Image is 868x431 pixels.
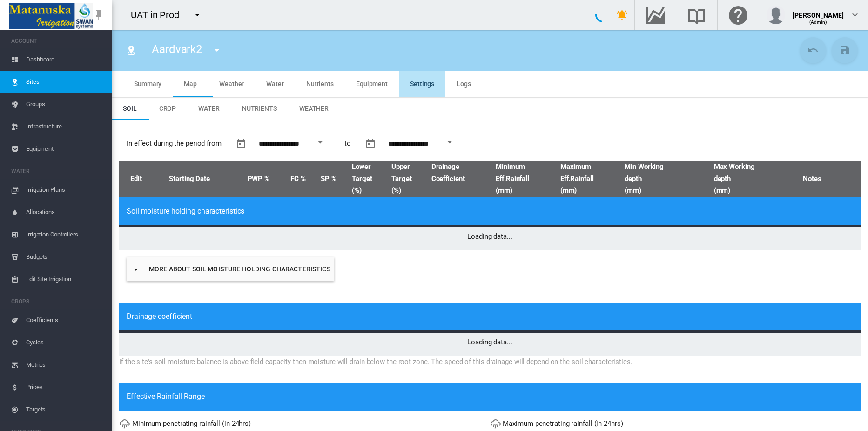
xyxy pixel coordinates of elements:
[290,173,320,185] span: Field Capacity
[560,161,624,197] span: Maximum Eff.Rainfall (mm)
[464,334,516,350] span: Loading data...
[130,173,165,185] span: Edit
[356,80,388,88] span: Equipment
[800,37,826,63] button: Cancel Changes
[344,138,351,150] span: to
[391,161,430,197] span: Upper Target (%)
[159,105,176,112] span: Crop
[352,161,390,197] span: Lower Target (%)
[306,80,334,88] span: Nutrients
[26,179,104,201] span: Irrigation Plans
[727,9,749,20] md-icon: Click here for help
[9,3,93,29] img: Matanuska_LOGO.png
[152,43,202,56] span: Aardvark2
[714,161,760,197] span: Max Working depth (mm)
[119,356,861,383] div: If the site's soil moisture balance is above field capacity then moisture will drain below the ro...
[26,201,104,223] span: Allocations
[26,268,104,290] span: Edit Site Irrigation
[807,45,819,56] md-icon: icon-undo
[188,6,207,24] button: icon-menu-down
[208,41,226,60] button: icon-menu-down
[192,9,203,20] md-icon: icon-menu-down
[131,8,188,21] div: UAT in Prod
[496,161,559,197] span: Minimum Eff.Rainfall (mm)
[793,7,844,16] div: [PERSON_NAME]
[686,9,708,20] md-icon: Search the knowledge base
[321,173,351,185] span: Saturation Point
[312,134,329,151] button: Open calendar
[767,6,785,24] img: profile.jpg
[219,80,244,88] span: Weather
[441,134,458,151] button: Open calendar
[431,161,495,197] span: Drainage Coefficient
[26,309,104,331] span: Coefficients
[26,71,104,93] span: Sites
[26,376,104,398] span: Prices
[259,141,324,150] input: Enter Date
[26,223,104,246] span: Irrigation Controllers
[809,20,828,25] span: (Admin)
[126,45,137,56] md-icon: icon-map-marker-radius
[361,135,380,153] button: md-calendar
[26,331,104,354] span: Cycles
[211,45,222,56] md-icon: icon-menu-down
[410,80,434,88] span: Settings
[127,257,334,281] button: icon-menu-downMore about soil moisture holding characteristics
[839,45,850,56] md-icon: icon-content-save
[457,80,471,88] span: Logs
[803,173,838,185] span: Notes
[26,138,104,160] span: Equipment
[503,419,623,428] span: Maximum penetrating rainfall (in 24hrs)
[26,115,104,138] span: Infrastructure
[11,34,104,48] span: ACCOUNT
[11,294,104,309] span: CROPS
[26,93,104,115] span: Groups
[26,246,104,268] span: Budgets
[490,418,501,430] md-icon: icon-weather-pouring
[122,41,141,60] button: Click to go to list of Sites
[127,207,244,215] span: Soil moisture holding characteristics
[242,105,277,112] span: Nutrients
[232,135,250,153] button: md-calendar
[832,37,858,63] button: Save Changes
[26,398,104,421] span: Targets
[464,229,516,244] span: Loading data...
[299,105,329,112] span: Weather
[134,80,161,88] span: Summary
[132,419,251,428] span: Minimum penetrating rainfall (in 24hrs)
[198,105,220,112] span: Water
[388,141,453,150] input: Enter Date
[119,418,130,430] md-icon: icon-weather-pouring
[248,173,290,185] span: Permanent Wilting Point
[93,9,104,20] md-icon: icon-pin
[613,6,632,24] button: icon-bell-ring
[127,138,222,150] span: In effect during the period from
[617,9,628,20] md-icon: icon-bell-ring
[127,312,192,321] span: Drainage coefficient
[184,80,197,88] span: Map
[26,48,104,71] span: Dashboard
[130,264,141,275] md-icon: icon-menu-down
[849,9,861,20] md-icon: icon-chevron-down
[625,161,671,197] span: Min Working depth (mm)
[26,354,104,376] span: Metrics
[11,164,104,179] span: WATER
[127,392,205,401] span: Effective Rainfall Range
[644,9,666,20] md-icon: Go to the Data Hub
[266,80,284,88] span: Water
[123,105,137,112] span: Soil
[169,173,246,185] span: Starting Date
